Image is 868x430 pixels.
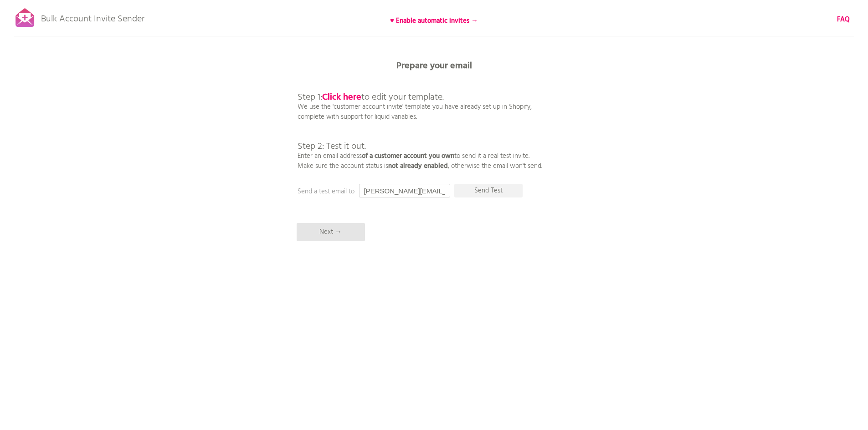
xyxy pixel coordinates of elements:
b: of a customer account you own [362,151,454,162]
p: Send a test email to [298,187,480,197]
span: Step 1: to edit your template. [298,90,444,105]
b: not already enabled [388,161,448,172]
a: FAQ [837,15,850,25]
b: Prepare your email [396,59,472,73]
p: We use the 'customer account invite' template you have already set up in Shopify, complete with s... [298,73,542,171]
b: FAQ [837,14,850,25]
span: Step 2: Test it out. [298,139,366,154]
a: Click here [322,90,361,105]
p: Bulk Account Invite Sender [41,5,144,28]
p: Next → [297,223,365,241]
b: ♥ Enable automatic invites → [390,15,478,26]
p: Send Test [454,184,523,197]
